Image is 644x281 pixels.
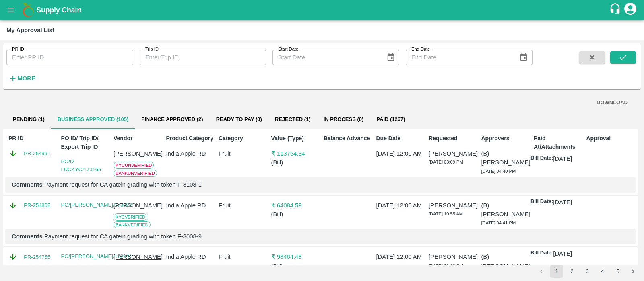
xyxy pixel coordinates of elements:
[550,265,563,278] button: page 1
[114,134,163,143] p: Vendor
[271,252,320,261] p: ₹ 98464.48
[24,150,50,158] a: PR-254991
[219,134,268,143] p: Category
[271,134,320,143] p: Value (Type)
[61,134,110,151] p: PO ID/ Trip ID/ Export Trip ID
[278,46,298,53] label: Start Date
[24,201,50,209] a: PR-254802
[593,96,631,110] button: DOWNLOAD
[12,180,629,189] p: Payment request for CA gatein grading with token F-3108-1
[271,210,320,219] p: ( Bill )
[6,72,37,85] button: More
[135,110,209,129] button: Finance Approved (2)
[114,170,157,177] span: Bank Unverified
[481,134,530,143] p: Approvers
[553,198,572,207] p: [DATE]
[317,110,370,129] button: In Process (0)
[481,149,530,167] p: (B) [PERSON_NAME]
[271,149,320,158] p: ₹ 113754.34
[376,134,425,143] p: Due Date
[219,201,268,210] p: Fruit
[429,149,478,158] p: [PERSON_NAME]
[61,202,132,208] a: PO/[PERSON_NAME]/173022
[114,213,147,221] span: KYC Verified
[114,252,163,261] p: [PERSON_NAME]
[12,46,24,53] label: PR ID
[145,46,159,53] label: Trip ID
[24,253,50,261] a: PR-254755
[219,149,268,158] p: Fruit
[272,50,380,65] input: Start Date
[609,3,623,17] div: customer-support
[481,201,530,219] p: (B) [PERSON_NAME]
[553,154,572,163] p: [DATE]
[61,253,132,259] a: PO/[PERSON_NAME]/172944
[114,201,163,210] p: [PERSON_NAME]
[114,221,151,228] span: Bank Verified
[429,134,478,143] p: Requested
[210,110,268,129] button: Ready To Pay (0)
[166,201,215,210] p: India Apple RD
[166,252,215,261] p: India Apple RD
[36,4,609,16] a: Supply Chain
[429,263,463,268] span: [DATE] 09:20 PM
[383,50,398,65] button: Choose date
[219,252,268,261] p: Fruit
[17,75,35,82] strong: More
[376,149,425,158] p: [DATE] 12:00 AM
[370,110,411,129] button: Paid (1267)
[429,211,463,216] span: [DATE] 10:55 AM
[6,110,51,129] button: Pending (1)
[627,265,640,278] button: Go to next page
[516,50,531,65] button: Choose date
[36,6,81,14] b: Supply Chain
[140,50,266,65] input: Enter Trip ID
[51,110,135,129] button: Business Approved (105)
[481,252,530,271] p: (B) [PERSON_NAME]
[566,265,578,278] button: Go to page 2
[481,169,516,174] span: [DATE] 04:40 PM
[114,149,163,158] p: [PERSON_NAME]
[12,233,43,240] b: Comments
[271,262,320,271] p: ( Bill )
[6,50,133,65] input: Enter PR ID
[553,249,572,258] p: [DATE]
[20,2,36,18] img: logo
[596,265,609,278] button: Go to page 4
[6,25,54,35] div: My Approval List
[411,46,430,53] label: End Date
[61,158,101,172] a: PO/D LUCKYC/173165
[429,252,478,261] p: [PERSON_NAME]
[271,201,320,210] p: ₹ 64084.59
[530,249,553,258] p: Bill Date:
[166,149,215,158] p: India Apple RD
[2,1,20,19] button: open drawer
[623,2,638,18] div: account of current user
[530,154,553,163] p: Bill Date:
[324,134,373,143] p: Balance Advance
[406,50,513,65] input: End Date
[530,198,553,207] p: Bill Date:
[12,181,43,188] b: Comments
[429,201,478,210] p: [PERSON_NAME]
[12,232,629,241] p: Payment request for CA gatein grading with token F-3008-9
[8,134,58,143] p: PR ID
[268,110,317,129] button: Rejected (1)
[481,220,516,225] span: [DATE] 04:41 PM
[534,265,641,278] nav: pagination navigation
[114,162,154,169] span: KYC Unverified
[166,134,215,143] p: Product Category
[534,134,583,151] p: Paid At/Attachments
[611,265,624,278] button: Go to page 5
[271,158,320,167] p: ( Bill )
[581,265,594,278] button: Go to page 3
[429,160,463,164] span: [DATE] 03:09 PM
[376,201,425,210] p: [DATE] 12:00 AM
[586,134,636,143] p: Approval
[376,252,425,261] p: [DATE] 12:00 AM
